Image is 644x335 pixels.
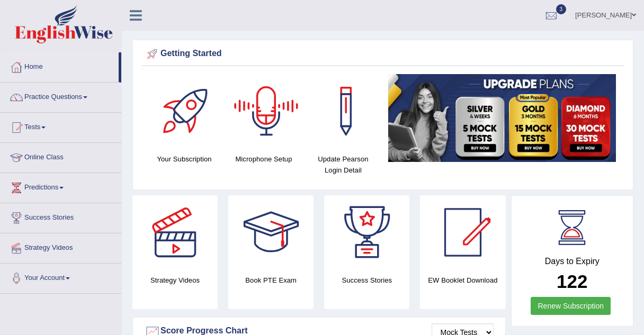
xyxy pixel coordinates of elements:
[531,297,611,315] a: Renew Subscription
[229,153,298,165] h4: Microphone Setup
[1,264,121,290] a: Your Account
[228,275,314,286] h4: Book PTE Exam
[557,271,587,292] b: 122
[324,275,409,286] h4: Success Stories
[1,113,121,139] a: Tests
[388,74,616,162] img: small5.jpg
[132,275,218,286] h4: Strategy Videos
[1,233,121,260] a: Strategy Videos
[1,143,121,169] a: Online Class
[1,203,121,230] a: Success Stories
[556,4,567,14] span: 3
[1,173,121,200] a: Predictions
[523,257,622,266] h4: Days to Expiry
[145,46,621,62] div: Getting Started
[1,52,119,79] a: Home
[1,83,121,109] a: Practice Questions
[309,153,378,176] h4: Update Pearson Login Detail
[150,153,219,165] h4: Your Subscription
[420,275,505,286] h4: EW Booklet Download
